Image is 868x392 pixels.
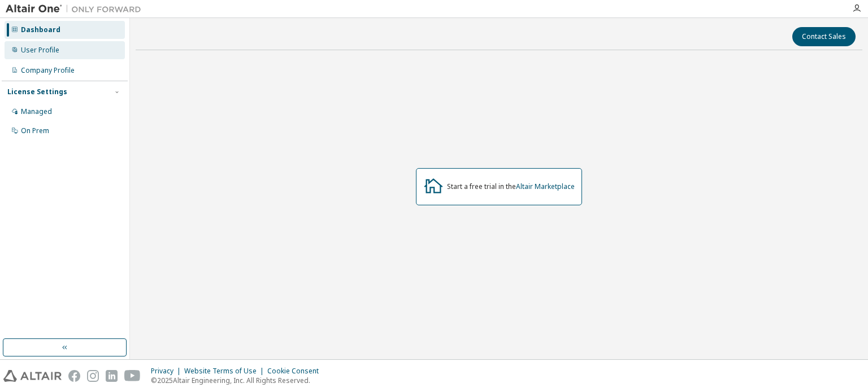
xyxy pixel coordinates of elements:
img: linkedin.svg [106,370,118,382]
div: On Prem [21,126,49,135]
img: altair_logo.svg [3,370,62,382]
img: Altair One [6,3,147,15]
div: Cookie Consent [267,367,325,376]
div: Privacy [151,367,184,376]
a: Altair Marketplace [516,182,575,191]
div: User Profile [21,46,59,55]
div: Start a free trial in the [447,182,575,191]
div: Website Terms of Use [184,367,267,376]
div: Dashboard [21,25,60,34]
div: License Settings [7,87,67,96]
img: instagram.svg [87,370,99,382]
button: Contact Sales [792,27,856,46]
p: © 2025 Altair Engineering, Inc. All Rights Reserved. [151,376,325,385]
div: Company Profile [21,66,75,75]
img: youtube.svg [124,370,141,382]
img: facebook.svg [68,370,80,382]
div: Managed [21,107,52,116]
